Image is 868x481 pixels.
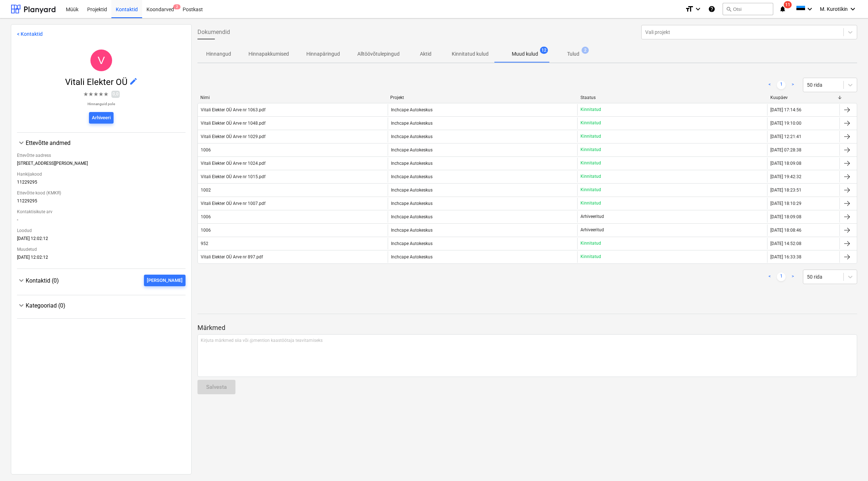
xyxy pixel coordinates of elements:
[391,147,433,153] span: Inchcape Autokeskus
[580,147,601,153] p: Kinnitatud
[765,81,774,89] a: Previous page
[201,254,263,259] div: Vitali Elekter OÜ Arve nr 897.pdf
[708,5,715,13] i: Abikeskus
[580,107,601,113] p: Kinnitatud
[770,95,837,100] div: Kuupäev
[197,28,230,36] span: Dokumendid
[770,134,801,139] div: [DATE] 12:21:41
[17,169,186,180] div: Hankijakood
[17,188,186,198] div: Ettevõtte kood (KMKR)
[306,50,340,58] p: Hinnapäringud
[770,161,801,166] div: [DATE] 18:09:08
[17,198,186,206] div: 11229295
[17,161,186,169] div: [STREET_ADDRESS][PERSON_NAME]
[580,254,601,260] p: Kinnitatud
[26,139,186,146] div: Ettevõtte andmed
[201,107,265,112] div: Vitali Elekter OÜ Arve nr 1063.pdf
[147,276,183,285] div: [PERSON_NAME]
[580,240,601,246] p: Kinnitatud
[26,302,186,309] div: Kategooriad (0)
[17,255,186,263] div: [DATE] 12:02:12
[820,6,848,12] span: M. Kurotškin
[770,188,801,193] div: [DATE] 18:23:51
[777,272,786,281] a: Page 1 is your current page
[17,225,186,236] div: Loodud
[197,323,857,332] p: Märkmed
[391,214,433,219] span: Inchcape Autokeskus
[770,174,801,179] div: [DATE] 19:42:32
[17,150,186,161] div: Ettevõtte aadress
[580,173,601,180] p: Kinnitatud
[770,241,801,246] div: [DATE] 14:52:08
[567,50,579,58] p: Tulud
[685,5,694,13] i: format_size
[770,107,801,112] div: [DATE] 17:14:56
[201,121,265,126] div: Vitali Elekter OÜ Arve nr 1048.pdf
[417,50,434,58] p: Aktid
[92,114,111,122] div: Arhiveeri
[111,91,120,98] span: 0,0
[694,5,702,13] i: keyboard_arrow_down
[17,236,186,244] div: [DATE] 12:02:12
[580,160,601,166] p: Kinnitatud
[17,180,186,188] div: 11229295
[391,241,433,246] span: Inchcape Autokeskus
[103,90,109,99] span: ★
[848,5,857,13] i: keyboard_arrow_down
[17,301,26,310] span: keyboard_arrow_down
[201,147,211,153] div: 1006
[144,275,186,286] button: [PERSON_NAME]
[540,47,548,54] span: 12
[784,1,792,8] span: 11
[391,254,433,259] span: Inchcape Autokeskus
[770,214,801,219] div: [DATE] 18:09:08
[391,228,433,233] span: Inchcape Autokeskus
[765,272,774,281] a: Previous page
[98,54,105,66] span: V
[391,161,433,166] span: Inchcape Autokeskus
[17,31,43,37] a: < Kontaktid
[726,6,732,12] span: search
[17,310,186,313] div: Kategooriad (0)
[206,50,231,58] p: Hinnangud
[391,121,433,126] span: Inchcape Autokeskus
[357,50,400,58] p: Alltöövõtulepingud
[391,188,433,193] span: Inchcape Autokeskus
[580,227,604,233] p: Arhiveeritud
[17,244,186,255] div: Muudetud
[788,272,797,281] a: Next page
[201,201,265,206] div: Vitali Elekter OÜ Arve nr 1007.pdf
[770,201,801,206] div: [DATE] 18:10:29
[17,286,186,289] div: Kontaktid (0)[PERSON_NAME]
[83,102,120,106] p: Hinnanguid pole
[201,188,211,193] div: 1002
[83,90,88,99] span: ★
[17,138,186,147] div: Ettevõtte andmed
[201,214,211,219] div: 1006
[770,147,801,153] div: [DATE] 07:28:38
[779,5,786,13] i: notifications
[580,214,604,220] p: Arhiveeritud
[390,95,574,100] div: Projekt
[129,77,138,86] span: edit
[90,50,112,71] div: Vitali
[723,3,773,15] button: Otsi
[17,138,26,147] span: keyboard_arrow_down
[98,90,103,99] span: ★
[201,134,265,139] div: Vitali Elekter OÜ Arve nr 1029.pdf
[580,200,601,206] p: Kinnitatud
[17,275,186,286] div: Kontaktid (0)[PERSON_NAME]
[582,47,589,54] span: 2
[391,174,433,179] span: Inchcape Autokeskus
[173,4,180,9] span: 2
[26,277,59,284] span: Kontaktid (0)
[89,112,114,124] button: Arhiveeri
[17,301,186,310] div: Kategooriad (0)
[17,147,186,263] div: Ettevõtte andmed
[770,254,801,259] div: [DATE] 16:33:38
[391,201,433,206] span: Inchcape Autokeskus
[391,107,433,112] span: Inchcape Autokeskus
[777,81,786,89] a: Page 1 is your current page
[200,95,384,100] div: Nimi
[65,77,129,87] span: Vitali Elekter OÜ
